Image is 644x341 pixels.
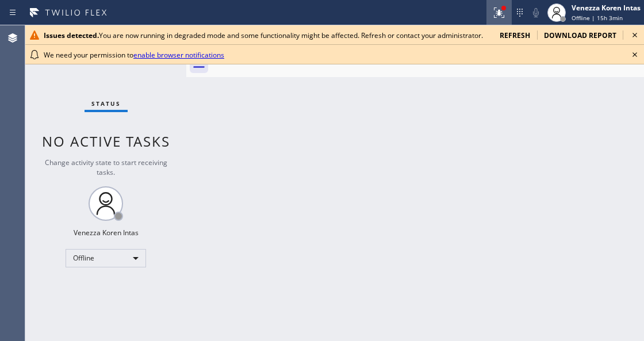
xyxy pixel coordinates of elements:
button: Mute [528,5,544,21]
div: Venezza Koren Intas [572,3,641,13]
div: You are now running in degraded mode and some functionality might be affected. Refresh or contact... [44,30,490,40]
span: Status [91,99,121,108]
span: refresh [500,30,530,40]
span: We need your permission to [44,50,224,60]
a: enable browser notifications [133,50,224,60]
div: Offline [66,249,146,267]
b: Issues detected. [44,30,99,40]
span: Change activity state to start receiving tasks. [45,158,167,177]
span: No active tasks [42,132,170,151]
span: download report [544,30,616,40]
div: Venezza Koren Intas [74,228,139,237]
span: Offline | 15h 3min [572,14,623,22]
